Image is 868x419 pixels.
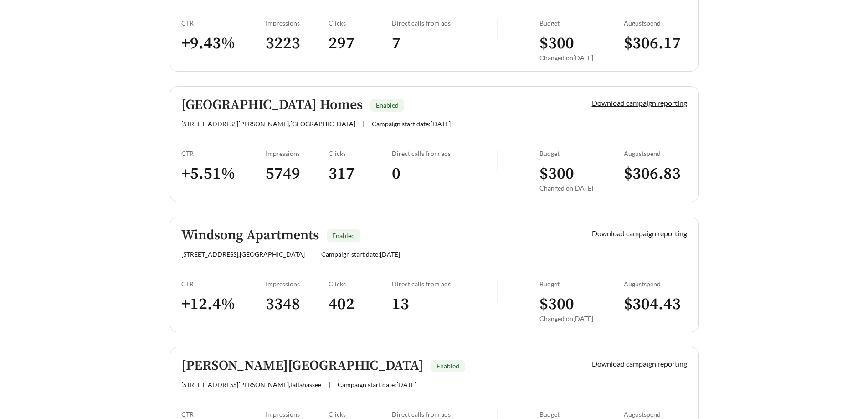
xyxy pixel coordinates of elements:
[181,120,355,128] span: [STREET_ADDRESS][PERSON_NAME] , [GEOGRAPHIC_DATA]
[181,381,321,388] span: [STREET_ADDRESS][PERSON_NAME] , Tallahassee
[539,280,624,288] div: Budget
[497,150,498,171] img: line
[539,164,624,184] h3: $ 300
[338,381,416,388] span: Campaign start date: [DATE]
[624,150,687,157] div: August spend
[266,33,329,54] h3: 3223
[181,228,319,243] h5: Windsong Apartments
[329,294,392,315] h3: 402
[363,120,365,128] span: |
[181,294,266,315] h3: + 12.4 %
[321,250,400,258] span: Campaign start date: [DATE]
[437,362,459,370] span: Enabled
[497,280,498,302] img: line
[372,120,451,128] span: Campaign start date: [DATE]
[392,33,497,54] h3: 7
[497,19,498,41] img: line
[329,280,392,288] div: Clicks
[539,184,624,192] div: Changed on [DATE]
[329,164,392,184] h3: 317
[392,280,497,288] div: Direct calls from ads
[181,410,266,418] div: CTR
[376,101,399,109] span: Enabled
[539,150,624,157] div: Budget
[392,164,497,184] h3: 0
[624,33,687,54] h3: $ 306.17
[392,19,497,27] div: Direct calls from ads
[329,410,392,418] div: Clicks
[181,164,266,184] h3: + 5.51 %
[539,33,624,54] h3: $ 300
[392,150,497,157] div: Direct calls from ads
[329,381,330,388] span: |
[392,410,497,418] div: Direct calls from ads
[392,294,497,315] h3: 13
[170,86,699,202] a: [GEOGRAPHIC_DATA] HomesEnabled[STREET_ADDRESS][PERSON_NAME],[GEOGRAPHIC_DATA]|Campaign start date...
[181,358,423,373] h5: [PERSON_NAME][GEOGRAPHIC_DATA]
[266,280,329,288] div: Impressions
[624,164,687,184] h3: $ 306.83
[266,150,329,157] div: Impressions
[592,359,687,368] a: Download campaign reporting
[266,294,329,315] h3: 3348
[266,19,329,27] div: Impressions
[539,54,624,62] div: Changed on [DATE]
[332,232,355,239] span: Enabled
[181,98,363,113] h5: [GEOGRAPHIC_DATA] Homes
[266,164,329,184] h3: 5749
[170,217,699,332] a: Windsong ApartmentsEnabled[STREET_ADDRESS],[GEOGRAPHIC_DATA]|Campaign start date:[DATE]Download c...
[181,33,266,54] h3: + 9.43 %
[539,410,624,418] div: Budget
[181,150,266,157] div: CTR
[592,229,687,238] a: Download campaign reporting
[181,280,266,288] div: CTR
[539,19,624,27] div: Budget
[624,19,687,27] div: August spend
[329,19,392,27] div: Clicks
[329,33,392,54] h3: 297
[329,150,392,157] div: Clicks
[539,315,624,322] div: Changed on [DATE]
[266,410,329,418] div: Impressions
[312,250,314,258] span: |
[539,294,624,315] h3: $ 300
[592,98,687,107] a: Download campaign reporting
[624,294,687,315] h3: $ 304.43
[624,280,687,288] div: August spend
[624,410,687,418] div: August spend
[181,19,266,27] div: CTR
[181,250,305,258] span: [STREET_ADDRESS] , [GEOGRAPHIC_DATA]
